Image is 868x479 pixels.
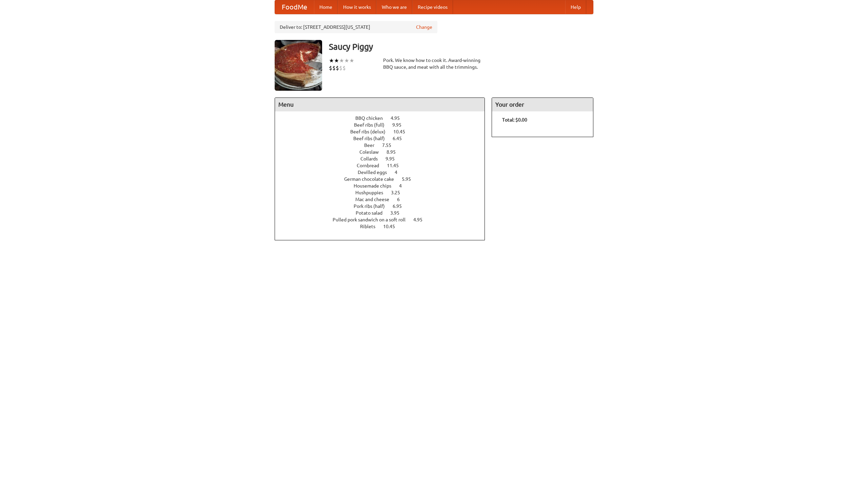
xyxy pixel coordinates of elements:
h4: Your order [492,98,593,111]
span: Beer [364,143,381,148]
span: Beef ribs (half) [353,136,392,141]
span: 7.55 [382,143,398,148]
span: 4.95 [391,115,407,121]
h3: Saucy Piggy [329,40,593,53]
a: FoodMe [275,0,314,14]
span: 4 [399,183,409,189]
a: Hushpuppies 3.25 [355,190,413,195]
a: Pork ribs (half) 6.95 [354,203,414,209]
span: Devilled eggs [358,170,394,175]
span: Potato salad [356,210,389,216]
span: 3.25 [391,190,407,195]
div: Pork. We know how to cook it. Award-winning BBQ sauce, and meat with all the trimmings. [383,57,485,70]
li: ★ [334,57,339,64]
span: 9.95 [392,122,408,128]
a: Beer 7.55 [364,143,404,148]
span: Cornbread [357,163,386,168]
span: BBQ chicken [355,115,390,121]
a: Change [416,24,432,30]
li: ★ [344,57,349,64]
a: How it works [338,0,376,14]
li: $ [339,64,342,72]
li: ★ [339,57,344,64]
span: 6 [397,197,407,202]
span: 5.95 [402,176,418,182]
a: Mac and cheese 6 [355,197,412,202]
span: Mac and cheese [355,197,396,202]
h4: Menu [275,98,485,111]
span: 4.95 [413,217,429,222]
a: Collards 9.95 [360,156,407,161]
a: Who we are [376,0,412,14]
span: 10.45 [393,129,412,134]
span: 10.45 [383,224,402,229]
a: Devilled eggs 4 [358,170,410,175]
span: 6.45 [393,136,409,141]
a: Recipe videos [412,0,453,14]
a: Cornbread 11.45 [357,163,411,168]
li: $ [332,64,336,72]
span: 3.95 [390,210,406,216]
a: Pulled pork sandwich on a soft roll 4.95 [333,217,435,222]
a: Riblets 10.45 [360,224,408,229]
a: BBQ chicken 4.95 [355,115,412,121]
span: Collards [360,156,384,161]
a: German chocolate cake 5.95 [344,176,423,182]
span: Hushpuppies [355,190,390,195]
li: $ [342,64,346,72]
li: ★ [349,57,354,64]
span: Pork ribs (half) [354,203,392,209]
span: 4 [395,170,404,175]
span: 9.95 [386,156,401,161]
span: 8.95 [387,149,402,155]
span: Riblets [360,224,382,229]
a: Beef ribs (delux) 10.45 [350,129,418,134]
a: Help [565,0,586,14]
span: German chocolate cake [344,176,401,182]
li: $ [336,64,339,72]
span: Beef ribs (full) [354,122,391,128]
a: Beef ribs (full) 9.95 [354,122,414,128]
a: Home [314,0,338,14]
a: Housemade chips 4 [354,183,414,189]
div: Deliver to: [STREET_ADDRESS][US_STATE] [275,21,437,33]
img: angular.jpg [275,40,322,91]
li: ★ [329,57,334,64]
a: Beef ribs (half) 6.45 [353,136,414,141]
span: 11.45 [387,163,406,168]
b: Total: $0.00 [502,117,527,123]
span: Pulled pork sandwich on a soft roll [333,217,412,222]
span: Beef ribs (delux) [350,129,392,134]
a: Potato salad 3.95 [356,210,412,216]
span: Housemade chips [354,183,398,189]
li: $ [329,64,332,72]
a: Coleslaw 8.95 [359,149,408,155]
span: 6.95 [393,203,409,209]
span: Coleslaw [359,149,386,155]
